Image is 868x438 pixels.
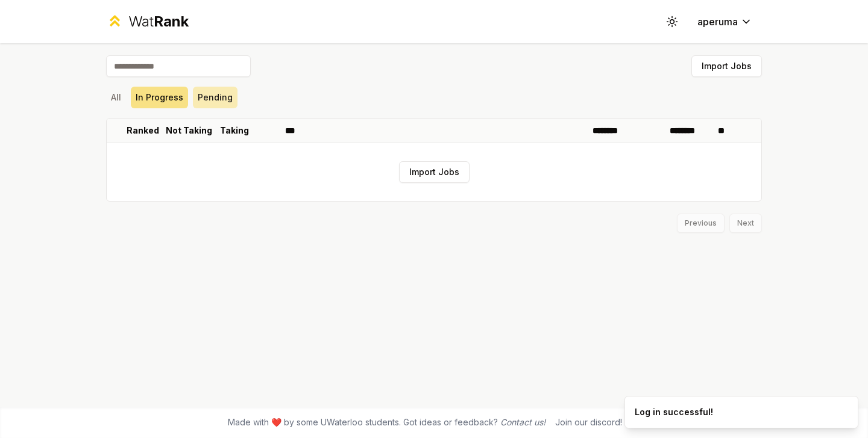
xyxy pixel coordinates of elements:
[688,11,762,32] button: aperuma
[399,161,470,183] button: Import Jobs
[193,87,237,108] button: Pending
[635,406,713,418] div: Log in successful!
[691,55,762,77] button: Import Jobs
[555,416,622,428] div: Join our discord!
[228,416,546,428] span: Made with ❤️ by some UWaterloo students. Got ideas or feedback?
[500,417,546,427] a: Contact us!
[106,87,126,108] button: All
[220,125,249,137] p: Taking
[128,12,189,31] div: Wat
[697,14,738,29] span: aperuma
[131,87,188,108] button: In Progress
[106,12,189,31] a: WatRank
[127,125,159,137] p: Ranked
[154,13,189,30] span: Rank
[166,125,212,137] p: Not Taking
